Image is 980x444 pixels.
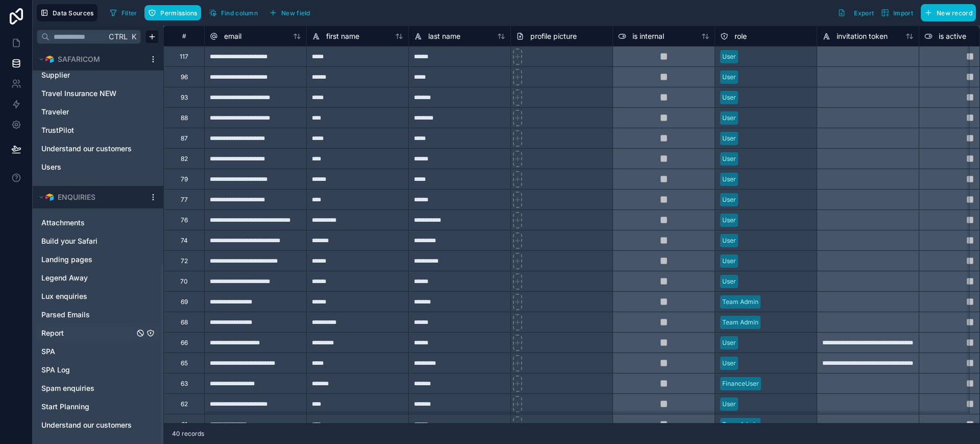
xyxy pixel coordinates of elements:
div: 74 [181,237,188,245]
img: Airtable Logo [45,55,54,63]
div: Team Admin [722,420,758,429]
div: User [722,359,736,368]
div: 87 [181,134,188,143]
button: Filter [106,5,141,20]
span: last name [428,31,460,41]
span: 40 records [172,430,204,438]
span: Export [854,9,874,17]
div: User [722,52,736,61]
div: User [722,73,736,82]
a: Permissions [144,5,205,20]
span: Traveler [41,107,69,117]
a: Understand our customers [41,420,134,430]
div: FinanceUser [722,379,759,388]
button: Data Sources [37,4,97,21]
div: Lux enquiries [37,288,159,305]
div: SPA Log [37,362,159,378]
div: User [722,338,736,347]
div: Traveler [37,104,159,120]
a: Attachments [41,218,134,228]
button: Airtable LogoSAFARICOM [37,52,145,66]
div: Report [37,325,159,341]
span: Attachments [41,218,85,228]
div: Build your Safari [37,233,159,249]
span: role [734,31,747,41]
div: Supplier [37,67,159,83]
span: profile picture [530,31,577,41]
a: SPA Log [41,365,134,375]
button: Import [877,4,917,21]
div: Team Admin [722,318,758,327]
div: 70 [180,277,188,286]
div: # [171,32,197,40]
div: 88 [181,114,188,122]
div: 117 [180,53,188,61]
span: SAFARICOM [58,54,100,64]
div: User [722,256,736,266]
div: 66 [181,339,188,347]
div: User [722,175,736,184]
span: Data Sources [53,9,94,17]
a: Lux enquiries [41,291,134,301]
a: New record [917,4,976,21]
span: Find column [221,9,258,17]
a: SPA [41,346,134,357]
a: Spam enquiries [41,383,134,393]
div: 72 [181,257,188,265]
span: Build your Safari [41,236,97,246]
span: Lux enquiries [41,291,87,301]
span: first name [326,31,359,41]
a: Report [41,328,134,338]
span: Travel Insurance NEW [41,88,116,99]
img: Airtable Logo [45,193,54,201]
span: email [224,31,241,41]
span: TrustPilot [41,125,74,135]
a: Parsed Emails [41,310,134,320]
a: Legend Away [41,273,134,283]
div: Start Planning [37,399,159,415]
a: Traveler [41,107,134,117]
a: Understand our customers [41,144,134,154]
button: Permissions [144,5,201,20]
button: New record [921,4,976,21]
button: Export [834,4,877,21]
span: Understand our customers [41,144,132,154]
div: SPA [37,343,159,360]
div: Travel Insurance NEW [37,85,159,102]
span: invitation token [837,31,888,41]
div: Understand our customers [37,141,159,157]
span: Filter [121,9,137,17]
span: Permissions [160,9,197,17]
div: Landing pages [37,251,159,268]
div: User [722,216,736,225]
div: User [722,93,736,102]
div: 63 [181,380,188,388]
div: 62 [181,400,188,408]
div: 77 [181,196,188,204]
span: ENQUIRIES [58,192,95,202]
div: 76 [181,216,188,224]
button: Find column [205,5,261,20]
button: Airtable LogoENQUIRIES [37,190,145,204]
span: Legend Away [41,273,88,283]
span: Spam enquiries [41,383,94,393]
div: 93 [181,94,188,102]
span: Ctrl [108,30,129,43]
div: User [722,134,736,143]
div: User [722,195,736,204]
a: Supplier [41,70,134,80]
div: 65 [181,359,188,367]
span: New record [937,9,972,17]
a: Start Planning [41,402,134,412]
span: is internal [632,31,664,41]
span: Landing pages [41,254,92,265]
div: User [722,113,736,123]
div: Spam enquiries [37,380,159,396]
div: Legend Away [37,270,159,286]
span: New field [281,9,310,17]
div: User [722,236,736,245]
span: SPA Log [41,365,70,375]
span: is active [939,31,966,41]
div: Parsed Emails [37,307,159,323]
a: Build your Safari [41,236,134,246]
